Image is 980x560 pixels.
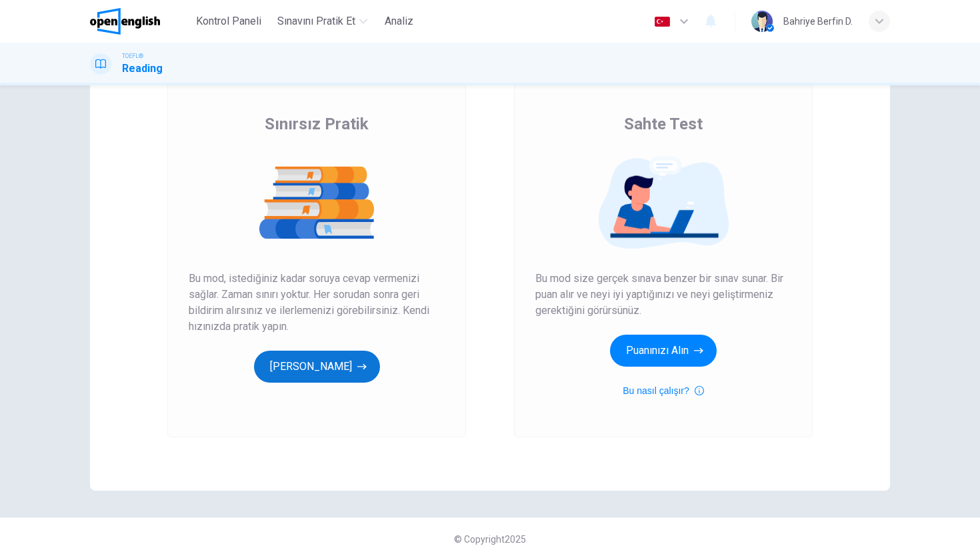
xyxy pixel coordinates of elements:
img: tr [654,17,671,27]
button: Puanınızı Alın [610,335,717,367]
a: OpenEnglish logo [90,8,191,35]
h1: Reading [122,61,163,77]
img: Profile picture [751,11,773,32]
span: Analiz [385,13,413,29]
div: Bahriye Berfin D. [783,13,853,29]
button: Sınavını Pratik Et [272,9,373,33]
button: Kontrol Paneli [191,9,267,33]
img: OpenEnglish logo [90,8,160,35]
span: Kontrol Paneli [196,13,261,29]
button: [PERSON_NAME] [254,351,380,383]
span: TOEFL® [122,51,143,61]
button: Analiz [378,9,421,33]
button: Bu nasıl çalışır? [623,383,704,399]
span: Bu mod, istediğiniz kadar soruya cevap vermenizi sağlar. Zaman sınırı yoktur. Her sorudan sonra g... [189,271,445,335]
span: © Copyright 2025 [454,534,526,545]
span: Sınavını Pratik Et [277,13,355,29]
span: Bu mod size gerçek sınava benzer bir sınav sunar. Bir puan alır ve neyi iyi yaptığınızı ve neyi g... [535,271,791,319]
span: Sınırsız Pratik [265,113,369,135]
span: Sahte Test [624,113,703,135]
